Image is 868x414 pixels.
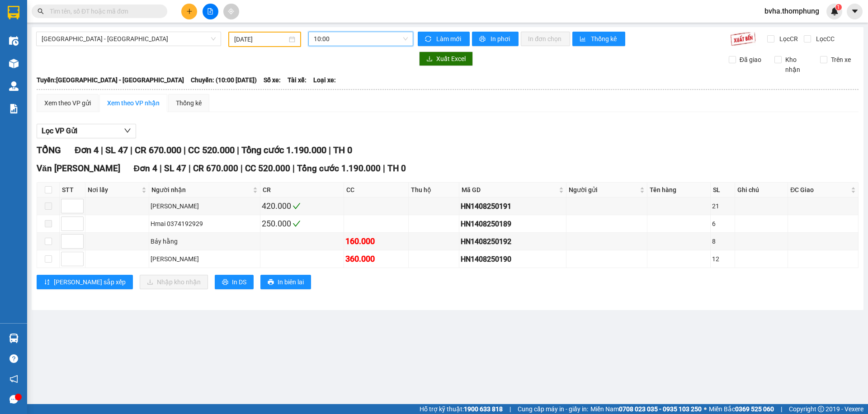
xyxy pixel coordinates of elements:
[572,32,625,46] button: bar-chartThống kê
[818,406,824,412] span: copyright
[292,202,301,210] span: check
[781,404,782,414] span: |
[37,163,120,174] span: Văn [PERSON_NAME]
[130,145,132,155] span: |
[101,145,103,155] span: |
[461,236,565,247] div: HN1408250192
[735,405,774,413] strong: 0369 525 060
[712,219,733,229] div: 6
[207,8,213,14] span: file-add
[837,4,840,10] span: 1
[461,218,565,230] div: HN1408250189
[569,185,638,195] span: Người gửi
[9,375,18,383] span: notification
[462,185,557,195] span: Mã GD
[42,32,216,46] span: Hà Nội - Nghệ An
[313,75,336,85] span: Loại xe:
[709,404,774,414] span: Miền Bắc
[186,8,193,14] span: plus
[223,4,239,19] button: aim
[580,36,587,43] span: bar-chart
[459,215,566,233] td: HN1408250189
[9,36,19,46] img: warehouse-icon
[591,34,618,44] span: Thống kê
[140,275,208,289] button: downloadNhập kho nhận
[151,185,250,195] span: Người nhận
[191,75,257,85] span: Chuyến: (10:00 [DATE])
[288,75,307,85] span: Tài xế:
[426,56,433,63] span: download
[151,201,258,211] div: [PERSON_NAME]
[151,254,258,264] div: [PERSON_NAME]
[619,405,702,413] strong: 0708 023 035 - 0935 103 250
[459,250,566,268] td: HN1408250190
[262,217,342,230] div: 250.000
[215,275,254,289] button: printerIn DS
[333,145,352,155] span: TH 0
[521,32,570,46] button: In đơn chọn
[44,279,50,286] span: sort-ascending
[176,98,202,108] div: Thống kê
[782,55,813,75] span: Kho nhận
[228,8,234,14] span: aim
[464,405,503,413] strong: 1900 633 818
[262,200,342,212] div: 420.000
[245,163,290,174] span: CC 520.000
[8,6,19,19] img: logo-vxr
[345,235,407,248] div: 160.000
[232,277,246,287] span: In DS
[260,275,311,289] button: printerIn biên lai
[387,163,406,174] span: TH 0
[234,34,287,44] input: 14/08/2025
[107,98,160,108] div: Xem theo VP nhận
[461,201,565,212] div: HN1408250191
[847,4,863,19] button: caret-down
[812,34,836,44] span: Lọc CC
[297,163,381,174] span: Tổng cước 1.190.000
[181,4,197,19] button: plus
[37,145,61,155] span: TỔNG
[124,127,131,134] span: down
[344,183,409,198] th: CC
[151,236,258,246] div: Bảy hằng
[37,275,133,289] button: sort-ascending[PERSON_NAME] sắp xếp
[88,185,140,195] span: Nơi lấy
[134,163,158,174] span: Đơn 4
[189,163,191,174] span: |
[757,5,826,17] span: bvha.thomphung
[491,34,511,44] span: In phơi
[420,404,503,414] span: Hỗ trợ kỹ thuật:
[314,32,408,46] span: 10:00
[60,183,85,198] th: STT
[704,407,707,411] span: ⚪️
[712,201,733,211] div: 21
[9,334,19,343] img: warehouse-icon
[151,219,258,229] div: Hmai 0374192929
[193,163,238,174] span: CR 670.000
[9,354,18,363] span: question-circle
[835,4,842,10] sup: 1
[42,125,77,136] span: Lọc VP Gửi
[9,81,19,91] img: warehouse-icon
[711,183,735,198] th: SL
[459,233,566,250] td: HN1408250192
[164,163,186,174] span: SL 47
[50,6,156,16] input: Tìm tên, số ĐT hoặc mã đơn
[851,7,859,15] span: caret-down
[278,277,304,287] span: In biên lai
[105,145,128,155] span: SL 47
[590,404,702,414] span: Miền Nam
[188,145,235,155] span: CC 520.000
[472,32,519,46] button: printerIn phơi
[38,8,44,14] span: search
[712,254,733,264] div: 12
[184,145,186,155] span: |
[735,183,788,198] th: Ghi chú
[479,36,487,43] span: printer
[37,76,184,84] b: Tuyến: [GEOGRAPHIC_DATA] - [GEOGRAPHIC_DATA]
[383,163,385,174] span: |
[736,55,765,65] span: Đã giao
[237,145,239,155] span: |
[712,236,733,246] div: 8
[292,220,301,228] span: check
